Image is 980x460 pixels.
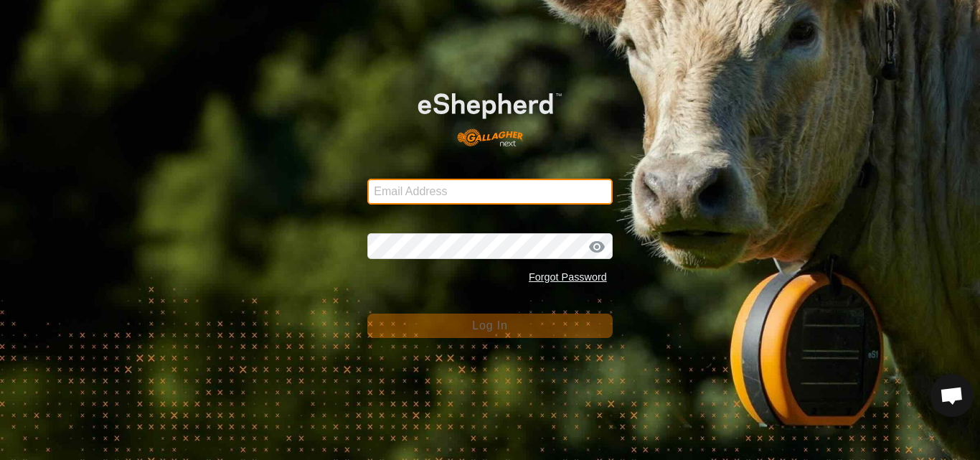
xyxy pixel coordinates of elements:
[529,271,607,283] a: Forgot Password
[930,374,974,417] div: Open chat
[392,72,588,156] img: E-shepherd Logo
[367,314,613,338] button: Log In
[367,179,613,205] input: Email Address
[472,319,507,332] span: Log In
